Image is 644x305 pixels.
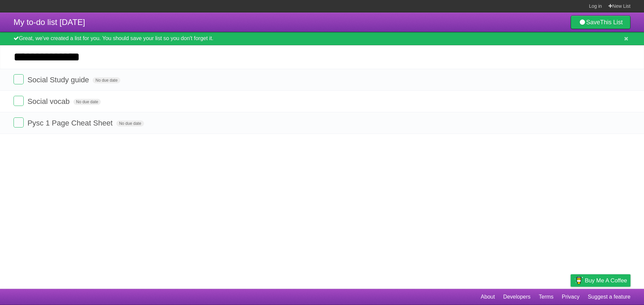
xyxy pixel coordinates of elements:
span: Pysc 1 Page Cheat Sheet [27,119,114,127]
a: Buy me a coffee [571,274,630,287]
a: Suggest a feature [588,290,630,303]
span: My to-do list [DATE] [14,18,85,27]
label: Done [14,117,24,128]
a: Terms [539,290,554,303]
span: No due date [116,120,144,127]
span: Social Study guide [27,76,91,84]
b: This List [600,19,623,26]
a: Developers [503,290,530,303]
span: No due date [73,99,101,105]
a: Privacy [562,290,579,303]
img: Buy me a coffee [574,275,583,286]
a: SaveThis List [571,16,630,29]
span: Buy me a coffee [585,275,627,286]
a: About [481,290,495,303]
span: Social vocab [27,97,71,106]
span: No due date [93,77,120,83]
label: Done [14,96,24,106]
label: Done [14,74,24,84]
